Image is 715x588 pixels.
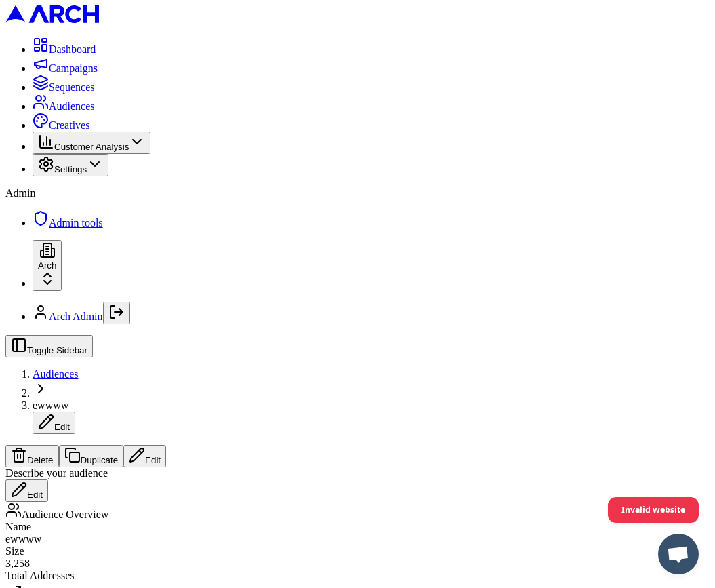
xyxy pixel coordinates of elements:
[27,345,87,355] span: Toggle Sidebar
[54,422,70,432] span: Edit
[5,557,710,570] div: 3,258
[658,534,699,574] div: Open chat
[5,545,710,557] div: Size
[5,467,108,479] span: Describe your audience
[33,43,96,55] a: Dashboard
[123,445,166,467] button: Edit
[33,154,108,176] button: Settings
[54,142,129,152] span: Customer Analysis
[49,100,95,112] span: Audiences
[5,479,48,502] button: Edit
[5,335,93,357] button: Toggle Sidebar
[59,445,124,467] button: Duplicate
[49,311,103,322] a: Arch Admin
[103,302,130,324] button: Log out
[5,187,710,199] div: Admin
[5,445,59,467] button: Delete
[49,81,95,93] span: Sequences
[54,164,87,174] span: Settings
[33,100,95,112] a: Audiences
[49,43,96,55] span: Dashboard
[49,119,89,131] span: Creatives
[621,498,685,522] span: Invalid website
[5,368,710,434] nav: breadcrumb
[27,490,43,500] span: Edit
[33,240,62,291] button: Arch
[5,521,710,533] div: Name
[49,217,103,229] span: Admin tools
[33,62,98,74] a: Campaigns
[5,570,710,582] div: Total Addresses
[38,260,56,271] span: Arch
[33,217,103,229] a: Admin tools
[33,132,150,154] button: Customer Analysis
[49,62,98,74] span: Campaigns
[33,81,95,93] a: Sequences
[5,502,710,521] div: Audience Overview
[33,399,68,411] span: ewwww
[33,119,89,131] a: Creatives
[33,412,75,434] button: Edit
[5,533,710,545] div: ewwww
[33,368,79,380] a: Audiences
